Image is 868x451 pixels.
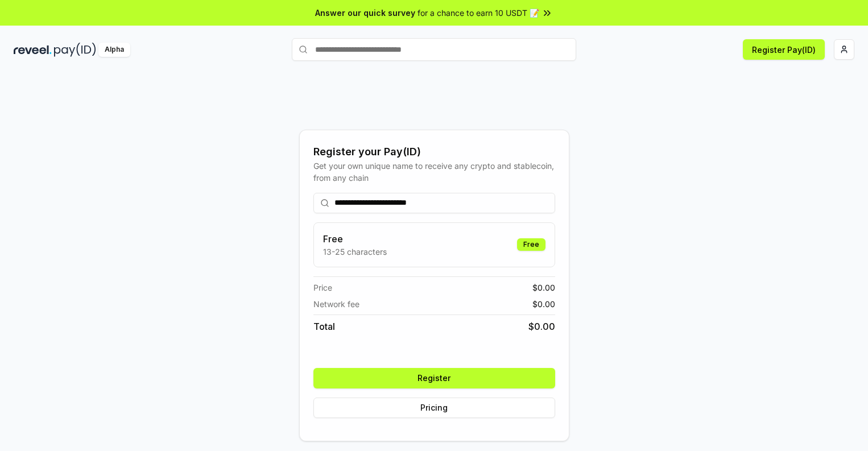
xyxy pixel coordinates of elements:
[313,398,555,418] button: Pricing
[323,232,387,246] h3: Free
[532,298,555,310] span: $ 0.00
[313,320,335,333] span: Total
[532,282,555,293] span: $ 0.00
[14,43,52,57] img: reveel_dark
[54,43,96,57] img: pay_id
[517,238,545,251] div: Free
[313,144,555,160] div: Register your Pay(ID)
[418,7,539,19] span: for a chance to earn 10 USDT 📝
[313,368,555,388] button: Register
[313,282,332,293] span: Price
[743,39,825,60] button: Register Pay(ID)
[323,246,387,258] p: 13-25 characters
[313,160,555,184] div: Get your own unique name to receive any crypto and stablecoin, from any chain
[528,320,555,333] span: $ 0.00
[313,298,359,310] span: Network fee
[315,7,415,19] span: Answer our quick survey
[98,43,130,57] div: Alpha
